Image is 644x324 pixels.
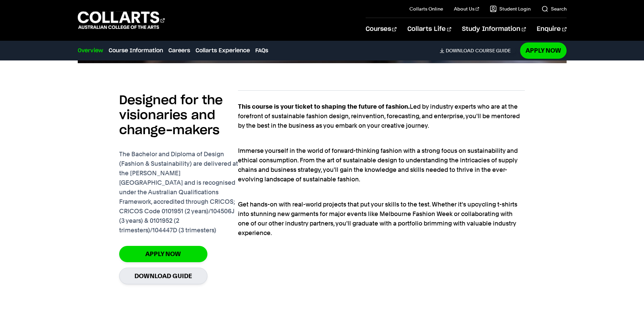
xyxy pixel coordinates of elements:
p: The Bachelor and Diploma of Design (Fashion & Sustainability) are delivered at the [PERSON_NAME][... [119,149,238,235]
a: Collarts Experience [196,47,250,55]
a: Apply Now [119,246,207,262]
a: Collarts Life [407,18,451,40]
h2: Designed for the visionaries and change-makers [119,93,238,138]
a: Student Login [490,5,531,12]
a: FAQs [255,47,268,55]
span: Download [446,48,474,54]
a: About Us [454,5,479,12]
strong: This course is your ticket to shaping the future of fashion. [238,103,410,110]
a: Courses [366,18,397,40]
p: Led by industry experts who are at the forefront of sustainable fashion design, reinvention, fore... [238,102,525,130]
a: Course Information [109,47,163,55]
a: Download Guide [119,268,207,284]
p: Immerse yourself in the world of forward-thinking fashion with a strong focus on sustainability a... [238,137,525,184]
a: Study Information [462,18,526,40]
a: Overview [78,47,103,55]
p: Get hands-on with real-world projects that put your skills to the test. Whether it's upcycling t-... [238,190,525,238]
a: Enquire [537,18,566,40]
a: DownloadCourse Guide [440,48,516,54]
a: Collarts Online [409,5,443,12]
a: Careers [168,47,190,55]
div: Go to homepage [78,11,165,30]
a: Search [541,5,567,12]
a: Apply Now [520,42,567,58]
